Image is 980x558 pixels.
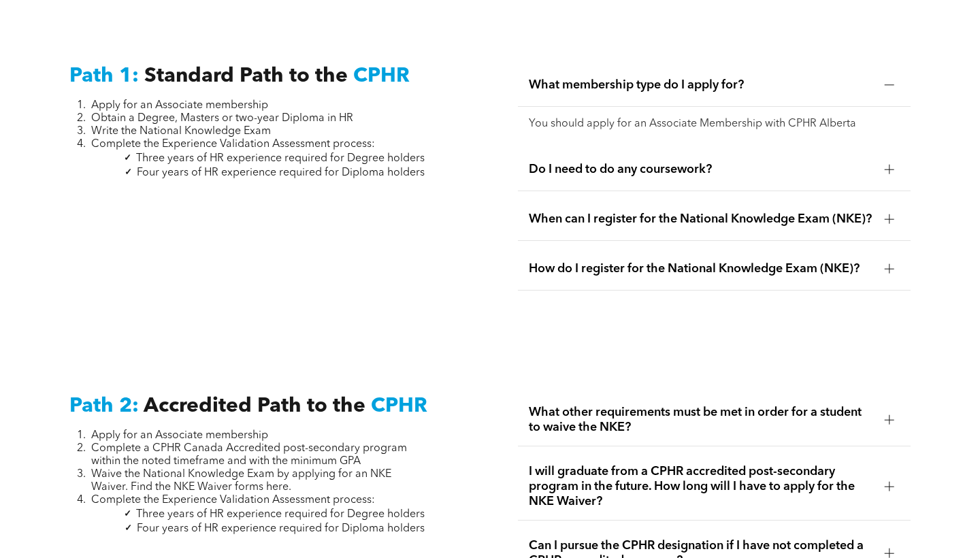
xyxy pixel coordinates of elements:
[144,396,365,416] span: Accredited Path to the
[136,509,425,520] span: Three years of HR experience required for Degree holders
[136,153,425,164] span: Three years of HR experience required for Degree holders
[69,66,139,86] span: Path 1:
[91,100,268,111] span: Apply for an Associate membership
[91,430,268,441] span: Apply for an Associate membership
[91,443,407,467] span: Complete a CPHR Canada Accredited post-secondary program within the noted timeframe and with the ...
[91,126,271,137] span: Write the National Knowledge Exam
[91,113,353,124] span: Obtain a Degree, Masters or two-year Diploma in HR
[529,464,873,509] span: I will graduate from a CPHR accredited post-secondary program in the future. How long will I have...
[529,78,873,93] span: What membership type do I apply for?
[137,523,425,534] span: Four years of HR experience required for Diploma holders
[69,396,139,416] span: Path 2:
[137,167,425,178] span: Four years of HR experience required for Diploma holders
[91,469,391,493] span: Waive the National Knowledge Exam by applying for an NKE Waiver. Find the NKE Waiver forms here.
[144,66,348,86] span: Standard Path to the
[529,405,873,435] span: What other requirements must be met in order for a student to waive the NKE?
[529,162,873,177] span: Do I need to do any coursework?
[91,495,375,506] span: Complete the Experience Validation Assessment process:
[529,118,899,131] p: You should apply for an Associate Membership with CPHR Alberta
[529,261,873,276] span: How do I register for the National Knowledge Exam (NKE)?
[91,139,375,150] span: Complete the Experience Validation Assessment process:
[353,66,410,86] span: CPHR
[371,396,427,416] span: CPHR
[529,212,873,227] span: When can I register for the National Knowledge Exam (NKE)?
